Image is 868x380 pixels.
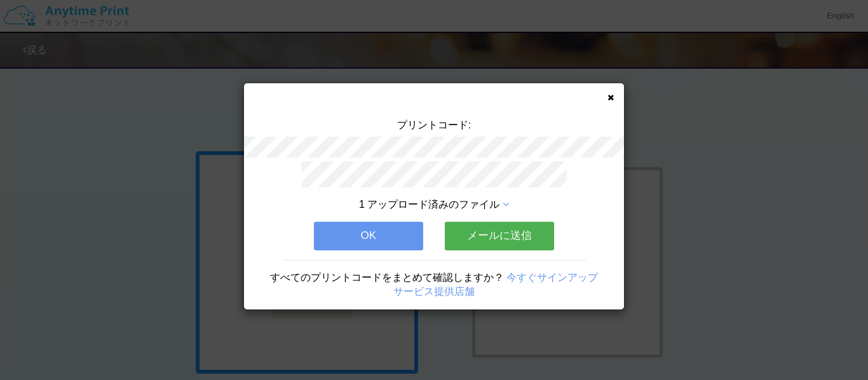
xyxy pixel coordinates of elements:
[445,222,554,250] button: メールに送信
[359,199,499,210] span: 1 アップロード済みのファイル
[270,272,504,283] span: すべてのプリントコードをまとめて確認しますか？
[506,272,598,283] a: 今すぐサインアップ
[393,286,475,297] a: サービス提供店舗
[314,222,423,250] button: OK
[397,119,471,130] span: プリントコード:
